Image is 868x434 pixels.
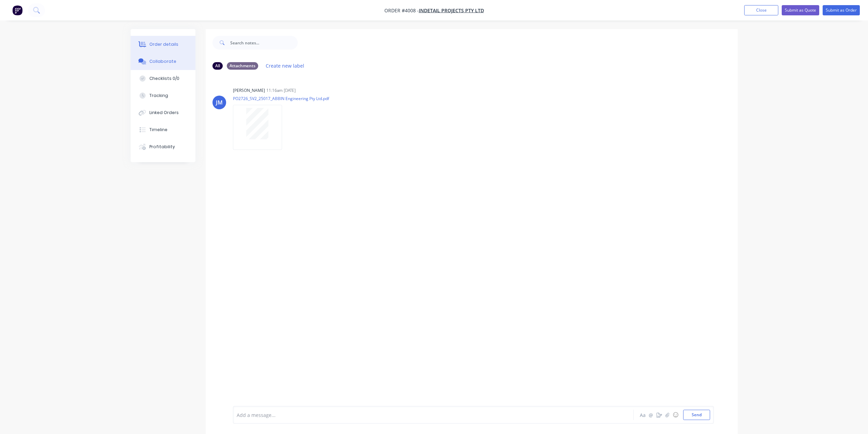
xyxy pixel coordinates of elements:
button: Send [683,410,710,420]
button: Create new label [262,61,308,70]
div: Collaborate [149,58,176,65]
div: Checklists 0/0 [149,75,179,82]
div: Linked Orders [149,110,179,116]
div: Order details [149,41,178,47]
button: Tracking [131,87,195,104]
div: All [212,62,223,70]
div: Profitability [149,144,175,150]
div: Timeline [149,127,167,133]
button: Checklists 0/0 [131,70,195,87]
button: Collaborate [131,53,195,70]
button: Timeline [131,121,195,138]
p: PO2726_SV2_25017_ABBIN Engineering Pty Ltd.pdf [233,96,329,101]
button: Submit as Quote [782,5,819,15]
a: Indetail Projects Pty Ltd [419,7,484,14]
button: Aa [639,411,647,419]
span: Order #4008 - [384,7,419,14]
img: Factory [12,5,23,15]
div: Attachments [227,62,258,70]
button: Submit as Order [823,5,860,15]
button: Close [744,5,778,15]
button: Profitability [131,138,195,155]
div: 11:16am [DATE] [266,87,296,94]
button: Order details [131,36,195,53]
div: [PERSON_NAME] [233,87,265,94]
div: Tracking [149,93,168,99]
button: @ [647,411,655,419]
button: Linked Orders [131,104,195,121]
input: Search notes... [230,36,298,50]
button: ☺ [672,411,680,419]
div: JM [216,98,223,107]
